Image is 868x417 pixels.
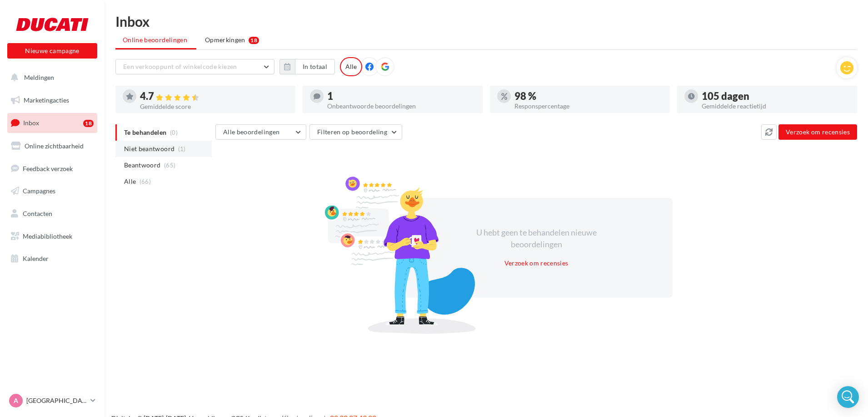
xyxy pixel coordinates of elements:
[514,91,663,101] div: 98 %
[123,63,237,70] span: Een verkooppunt of winkelcode kiezen
[215,124,306,140] button: Alle beoordelingen
[5,227,99,246] a: Mediabibliotheek
[24,96,69,104] span: Marketingacties
[140,91,288,102] div: 4.7
[5,113,99,132] a: Inbox18
[124,177,136,186] span: Alle
[164,162,175,169] span: (65)
[5,249,99,268] a: Kalender
[23,210,52,217] span: Contacten
[5,91,99,110] a: Marketingacties
[837,386,859,408] div: Open Intercom Messenger
[24,74,54,81] span: Meldingen
[295,59,335,74] button: In totaal
[5,68,95,87] button: Meldingen
[458,227,614,250] div: U hebt geen te behandelen nieuwe beoordelingen
[309,124,402,140] button: Filteren op beoordeling
[5,182,99,201] a: Campagnes
[5,137,99,156] a: Online zichtbaarheid
[23,119,39,127] span: Inbox
[501,258,572,269] button: Verzoek om recensies
[279,59,335,74] button: In totaal
[778,124,857,140] button: Verzoek om recensies
[340,57,362,76] div: Alle
[249,37,259,44] div: 18
[140,178,151,185] span: (66)
[26,396,87,405] p: [GEOGRAPHIC_DATA]
[702,103,850,109] div: Gemiddelde reactietijd
[124,144,175,153] span: Niet beantwoord
[115,15,857,28] div: Inbox
[7,392,97,409] a: A [GEOGRAPHIC_DATA]
[25,142,84,150] span: Online zichtbaarheid
[115,59,274,74] button: Een verkooppunt of winkelcode kiezen
[5,204,99,223] a: Contacten
[23,232,72,240] span: Mediabibliotheek
[223,128,279,136] span: Alle beoordelingen
[514,103,663,109] div: Responspercentage
[14,396,18,405] span: A
[23,164,73,172] span: Feedback verzoek
[83,120,94,127] div: 18
[23,187,55,195] span: Campagnes
[702,91,850,101] div: 105 dagen
[205,35,245,44] span: Opmerkingen
[327,91,475,101] div: 1
[140,103,288,110] div: Gemiddelde score
[124,161,161,170] span: Beantwoord
[5,159,99,178] a: Feedback verzoek
[23,255,49,262] span: Kalender
[327,103,475,109] div: Onbeantwoorde beoordelingen
[7,43,97,59] button: Nieuwe campagne
[178,145,186,152] span: (1)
